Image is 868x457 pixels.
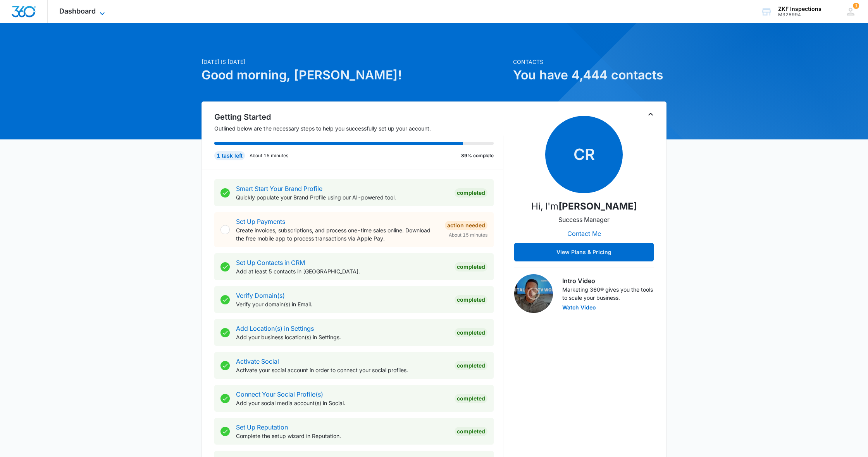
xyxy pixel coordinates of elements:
p: Outlined below are the necessary steps to help you successfully set up your account. [214,124,503,132]
a: Set Up Reputation [236,423,288,431]
div: Action Needed [445,221,487,230]
span: CR [545,116,623,193]
p: Quickly populate your Brand Profile using our AI-powered tool. [236,193,448,201]
div: Completed [455,394,487,403]
button: Watch Video [562,305,596,310]
div: Completed [455,427,487,436]
p: Verify your domain(s) in Email. [236,300,448,308]
p: 89% complete [461,152,494,159]
p: Contacts [513,58,666,66]
p: Add your business location(s) in Settings. [236,333,448,341]
h1: Good morning, [PERSON_NAME]! [201,66,508,84]
div: account name [778,6,821,12]
span: About 15 minutes [449,232,487,239]
span: 1 [853,3,859,9]
p: Add at least 5 contacts in [GEOGRAPHIC_DATA]. [236,267,448,275]
div: Completed [455,188,487,198]
a: Set Up Payments [236,218,285,225]
h1: You have 4,444 contacts [513,66,666,84]
div: account id [778,12,821,17]
p: Create invoices, subscriptions, and process one-time sales online. Download the free mobile app t... [236,226,439,242]
a: Activate Social [236,357,279,365]
p: Marketing 360® gives you the tools to scale your business. [562,285,654,302]
a: Smart Start Your Brand Profile [236,185,322,192]
p: Success Manager [558,215,610,224]
span: Dashboard [59,7,96,15]
p: Complete the setup wizard in Reputation. [236,432,448,440]
strong: [PERSON_NAME] [558,201,637,212]
img: Intro Video [514,274,553,313]
button: Toggle Collapse [646,110,655,119]
h2: Getting Started [214,111,503,123]
a: Set Up Contacts in CRM [236,259,305,266]
div: Completed [455,262,487,271]
div: notifications count [853,3,859,9]
a: Connect Your Social Profile(s) [236,390,323,398]
p: Hi, I'm [531,199,637,213]
button: View Plans & Pricing [514,243,654,261]
a: Verify Domain(s) [236,292,285,299]
div: Completed [455,295,487,304]
p: Add your social media account(s) in Social. [236,399,448,407]
a: Add Location(s) in Settings [236,325,314,332]
p: [DATE] is [DATE] [201,58,508,66]
p: Activate your social account in order to connect your social profiles. [236,366,448,374]
p: About 15 minutes [250,152,288,159]
div: Completed [455,361,487,370]
div: Completed [455,328,487,337]
h3: Intro Video [562,276,654,285]
button: Contact Me [560,224,609,243]
div: 1 task left [214,151,245,160]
